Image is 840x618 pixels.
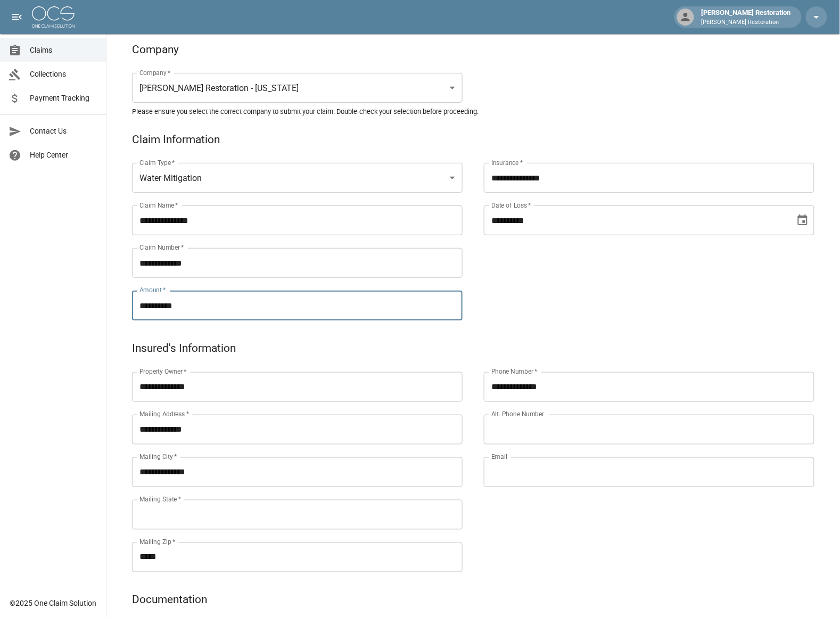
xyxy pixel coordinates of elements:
label: Email [491,452,507,462]
span: Collections [30,69,97,80]
label: Claim Type [139,158,175,167]
span: Claims [30,45,97,56]
label: Insurance [491,158,523,167]
p: [PERSON_NAME] Restoration [702,18,791,27]
img: ocs-logo-white-transparent.png [32,6,75,28]
label: Phone Number [491,367,537,376]
button: Choose date, selected date is Sep 17, 2025 [792,210,813,231]
label: Mailing City [139,452,177,462]
label: Mailing Address [139,410,189,419]
label: Company [139,68,171,77]
label: Claim Number [139,243,184,252]
label: Amount [139,286,166,295]
span: Payment Tracking [30,93,97,104]
div: [PERSON_NAME] Restoration - [US_STATE] [132,73,463,103]
span: Help Center [30,150,97,161]
label: Date of Loss [491,201,531,210]
div: © 2025 One Claim Solution [10,598,96,609]
button: open drawer [6,6,28,28]
div: Water Mitigation [132,163,463,193]
label: Claim Name [139,201,178,210]
div: [PERSON_NAME] Restoration [697,7,795,27]
label: Property Owner [139,367,187,376]
label: Alt. Phone Number [491,410,544,419]
label: Mailing Zip [139,538,176,547]
label: Mailing State [139,495,181,504]
span: Contact Us [30,126,97,137]
h5: Please ensure you select the correct company to submit your claim. Double-check your selection be... [132,107,814,116]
